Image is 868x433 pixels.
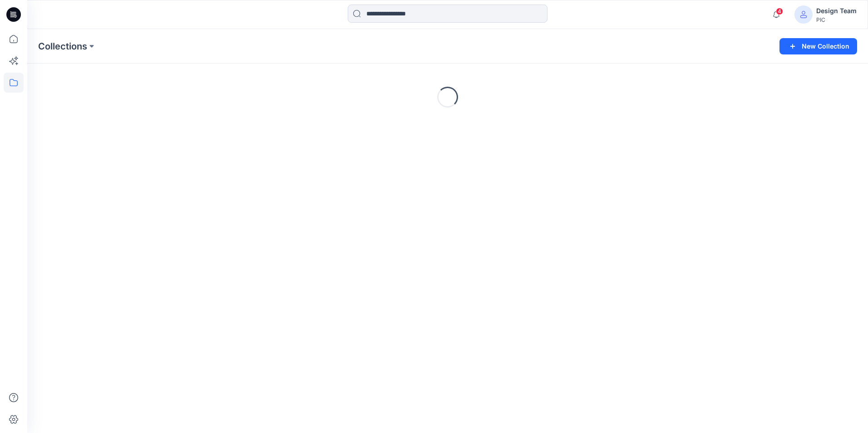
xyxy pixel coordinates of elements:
[816,16,857,23] div: PIC
[800,11,807,18] svg: avatar
[776,8,783,15] span: 4
[779,38,857,54] button: New Collection
[38,40,87,53] a: Collections
[816,5,857,16] div: Design Team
